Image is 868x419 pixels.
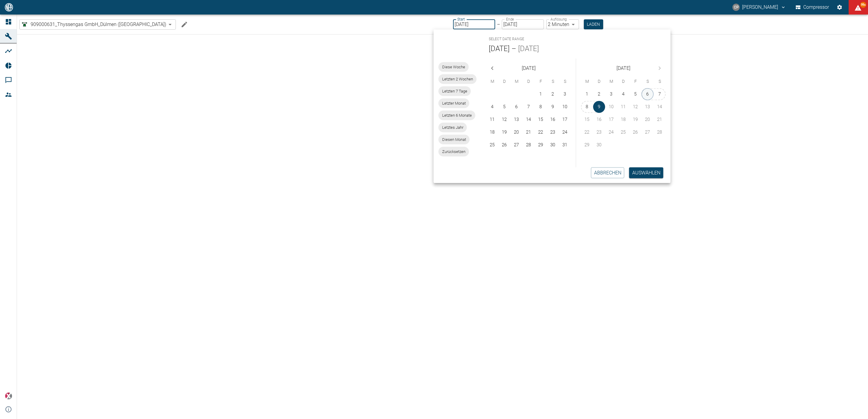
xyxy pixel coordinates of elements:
button: 16 [547,114,559,126]
span: Letztes Jahr [439,125,467,131]
button: 6 [511,101,523,113]
div: Diese Woche [439,62,469,72]
span: Letzten 6 Monate [439,112,475,119]
button: 18 [486,126,498,138]
button: 10 [559,101,571,113]
span: Select date range [489,34,524,44]
span: Donnerstag [523,75,534,87]
img: logo [4,3,14,11]
div: Letzten 2 Wochen [439,74,477,84]
button: 17 [559,114,571,126]
button: Laden [584,19,603,29]
a: 909000631_Thyssengas GmbH_Dülmen ([GEOGRAPHIC_DATA]) [21,21,166,28]
span: 909000631_Thyssengas GmbH_Dülmen ([GEOGRAPHIC_DATA]) [31,21,166,28]
span: Diesen Monat [439,137,470,143]
span: Freitag [630,75,641,87]
button: 30 [547,139,559,151]
span: Dienstag [594,75,605,87]
button: 2 [547,88,559,100]
button: Einstellungen [834,2,845,13]
button: 7 [654,88,666,100]
h5: – [510,44,518,54]
button: 9 [547,101,559,113]
button: 29 [535,139,547,151]
span: Donnerstag [618,75,629,87]
span: Freitag [535,75,546,87]
span: Zurücksetzen [439,149,469,155]
button: 20 [511,126,523,138]
label: Ende [506,17,514,22]
button: 14 [523,114,535,126]
img: Xplore Logo [5,392,12,400]
input: DD.MM.YYYY [453,19,495,29]
div: Zurücksetzen [439,147,469,156]
span: Letzter Monat [439,100,469,106]
button: 24 [559,126,571,138]
button: 28 [523,139,535,151]
span: Montag [582,75,593,87]
span: Mittwoch [511,75,522,87]
label: Start [457,17,465,22]
button: 11 [486,114,498,126]
button: 26 [498,139,511,151]
button: 7 [523,101,535,113]
button: 6 [642,88,654,100]
div: Diesen Monat [439,135,470,144]
button: 8 [581,101,593,113]
div: Letzten 6 Monate [439,110,475,120]
span: Letzten 7 Tage [439,88,471,94]
p: – [497,21,500,28]
button: 4 [617,88,630,100]
button: Machine bearbeiten [178,18,190,31]
button: [DATE] [518,44,539,54]
button: 1 [581,88,593,100]
span: Mittwoch [606,75,617,87]
div: Letzter Monat [439,98,469,108]
input: DD.MM.YYYY [502,19,544,29]
span: Diese Woche [439,64,469,70]
button: 9 [593,101,605,113]
button: 5 [498,101,511,113]
button: 22 [535,126,547,138]
span: Dienstag [499,75,510,87]
button: 15 [535,114,547,126]
span: 99+ [860,2,866,8]
span: [DATE] [616,64,630,72]
button: Abbrechen [591,167,624,178]
button: 3 [559,88,571,100]
button: 19 [498,126,511,138]
button: 5 [630,88,642,100]
button: 25 [486,139,498,151]
span: Letzten 2 Wochen [439,76,477,82]
div: Letzten 7 Tage [439,86,471,96]
button: 13 [511,114,523,126]
button: 2 [593,88,605,100]
span: [DATE] [522,64,536,72]
button: 23 [547,126,559,138]
span: Sonntag [560,75,570,87]
div: CP [732,4,740,11]
button: Previous month [486,62,498,74]
label: Auflösung [551,17,567,22]
div: Letztes Jahr [439,122,467,132]
button: Auswählen [629,167,663,178]
button: 1 [535,88,547,100]
span: Sonntag [654,75,665,87]
button: 3 [605,88,617,100]
button: christoph.palm@neuman-esser.com [732,2,787,13]
span: Samstag [642,75,653,87]
button: 12 [498,114,511,126]
button: 21 [523,126,535,138]
button: 4 [486,101,498,113]
button: 8 [535,101,547,113]
button: [DATE] [489,44,510,54]
button: Compressor [794,2,830,13]
span: Montag [487,75,498,87]
button: 31 [559,139,571,151]
button: 27 [511,139,523,151]
div: 2 Minuten [546,19,579,29]
span: Samstag [547,75,558,87]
